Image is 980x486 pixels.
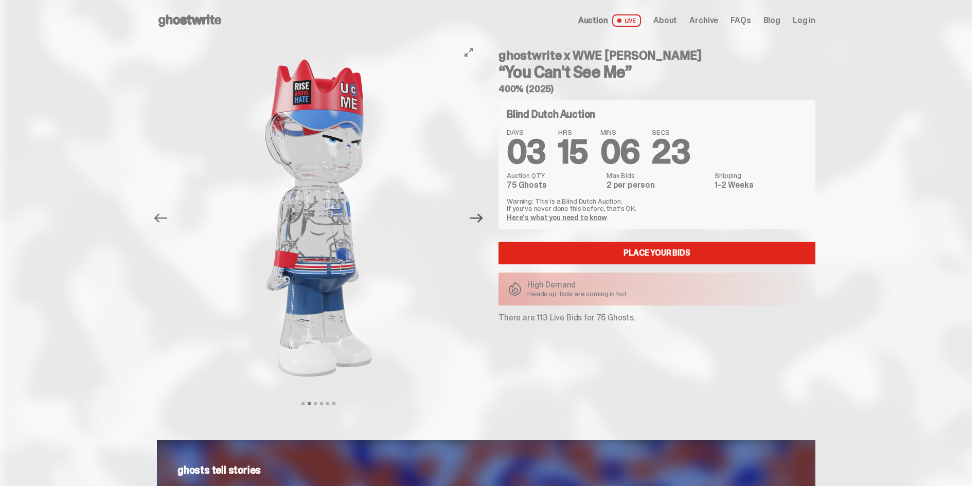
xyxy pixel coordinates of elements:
a: Auction LIVE [578,14,641,27]
span: SECS [652,129,690,136]
span: DAYS [507,129,546,136]
button: View full-screen [462,46,475,59]
dd: 2 per person [607,181,708,189]
a: About [653,16,677,25]
dt: Shipping [715,172,807,179]
h3: “You Can't See Me” [498,64,815,80]
button: View slide 2 [308,402,311,405]
a: Here's what you need to know [507,213,607,222]
dt: Max Bids [607,172,708,179]
button: View slide 5 [326,402,329,405]
span: LIVE [612,14,642,27]
p: Warning: This is a Blind Dutch Auction. If you’ve never done this before, that’s OK. [507,197,807,212]
span: 06 [600,131,640,173]
dd: 1-2 Weeks [715,181,807,189]
span: HRS [558,129,588,136]
span: Auction [578,16,608,25]
dd: 75 Ghosts [507,181,600,189]
h4: Blind Dutch Auction [507,109,595,119]
img: John_Cena_Hero_3.png [177,41,460,395]
span: 23 [652,131,690,173]
button: View slide 6 [332,402,335,405]
button: Next [465,207,488,229]
button: View slide 4 [320,402,323,405]
button: View slide 3 [314,402,317,405]
button: Previous [149,207,172,229]
span: 15 [558,131,588,173]
a: FAQs [730,16,751,25]
a: Place your Bids [498,242,815,264]
a: Log in [793,16,815,25]
p: High Demand [527,281,627,289]
h4: ghostwrite x WWE [PERSON_NAME] [498,49,815,62]
p: Heads up: bids are coming in hot [527,290,627,297]
dt: Auction QTY [507,172,600,179]
button: View slide 1 [301,402,305,405]
h5: 400% (2025) [498,84,815,94]
span: 03 [507,131,546,173]
a: Archive [689,16,718,25]
a: Blog [763,16,780,25]
p: There are 113 Live Bids for 75 Ghosts. [498,314,815,322]
span: MINS [600,129,640,136]
p: ghosts tell stories [177,465,795,475]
